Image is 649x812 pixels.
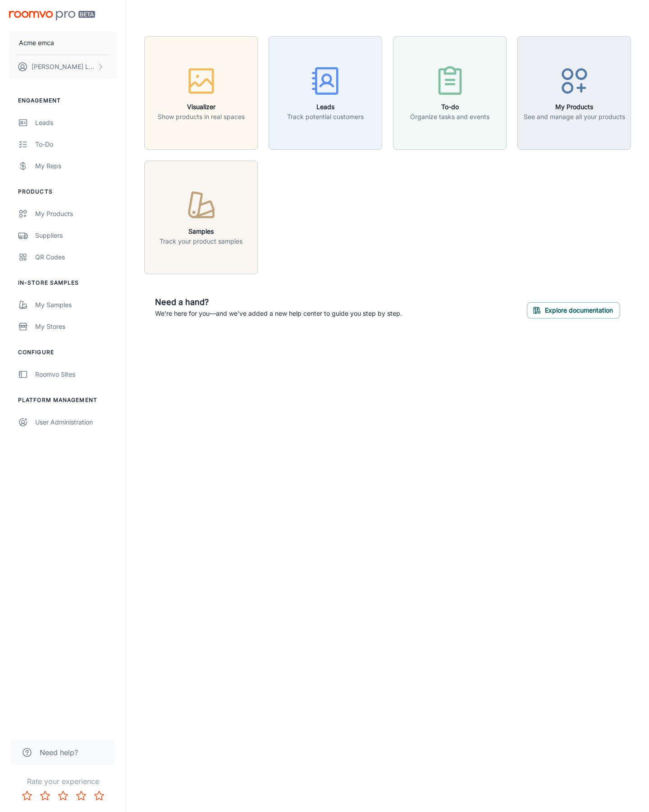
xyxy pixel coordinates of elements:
[9,11,95,20] img: Roomvo PRO Beta
[160,226,242,236] h6: Samples
[35,300,117,310] div: My Samples
[524,112,625,122] p: See and manage all your products
[35,161,117,171] div: My Reps
[287,112,364,122] p: Track potential customers
[287,102,364,112] h6: Leads
[410,102,489,112] h6: To-do
[35,209,117,219] div: My Products
[269,36,382,150] button: LeadsTrack potential customers
[517,36,631,150] button: My ProductsSee and manage all your products
[524,102,625,112] h6: My Products
[269,88,382,97] a: LeadsTrack potential customers
[155,296,402,309] h6: Need a hand?
[9,31,117,55] button: Acme emca
[9,55,117,78] button: [PERSON_NAME] Leaptools
[155,309,402,318] p: We're here for you—and we've added a new help center to guide you step by step.
[144,161,258,274] button: SamplesTrack your product samples
[32,62,95,72] p: [PERSON_NAME] Leaptools
[160,236,242,246] p: Track your product samples
[410,112,489,122] p: Organize tasks and events
[527,302,620,318] button: Explore documentation
[527,305,620,314] a: Explore documentation
[19,38,54,48] p: Acme emca
[158,102,245,112] h6: Visualizer
[35,322,117,332] div: My Stores
[393,36,507,150] button: To-doOrganize tasks and events
[144,212,258,221] a: SamplesTrack your product samples
[144,36,258,150] button: VisualizerShow products in real spaces
[35,139,117,149] div: To-do
[35,252,117,262] div: QR Codes
[517,88,631,97] a: My ProductsSee and manage all your products
[35,118,117,128] div: Leads
[393,88,507,97] a: To-doOrganize tasks and events
[35,231,117,240] div: Suppliers
[158,112,245,122] p: Show products in real spaces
